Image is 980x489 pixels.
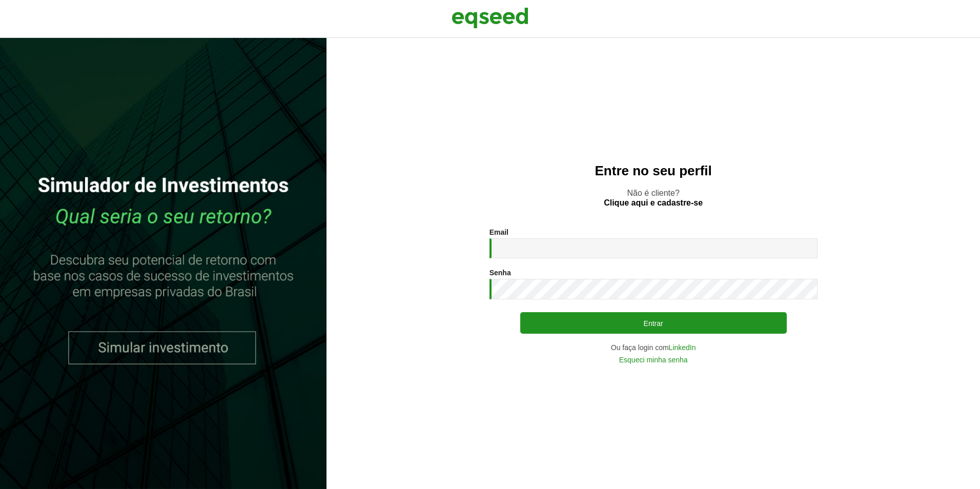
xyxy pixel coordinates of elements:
[520,312,787,334] button: Entrar
[489,344,818,351] div: Ou faça login com
[347,164,959,178] h2: Entre no seu perfil
[489,229,508,236] label: Email
[489,269,511,276] label: Senha
[619,356,688,363] a: Esqueci minha senha
[604,199,703,207] a: Clique aqui e cadastre-se
[669,344,696,351] a: LinkedIn
[452,5,528,31] img: EqSeed Logo
[347,188,959,208] p: Não é cliente?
